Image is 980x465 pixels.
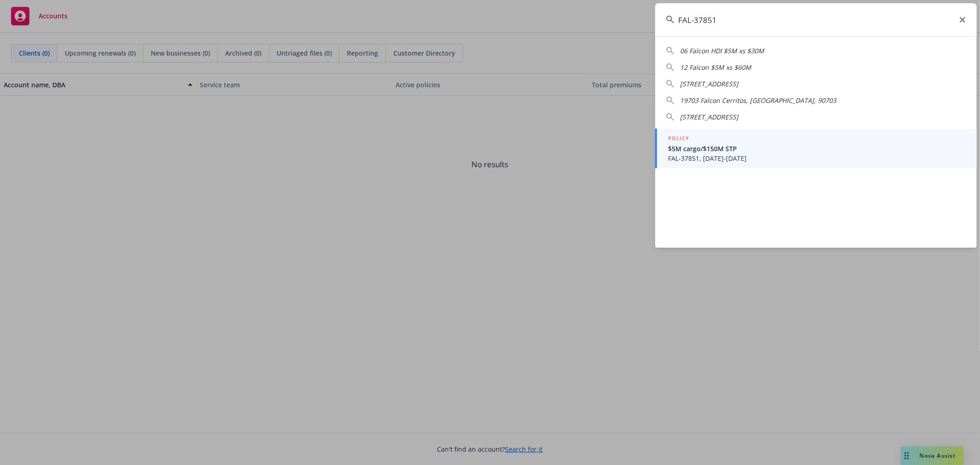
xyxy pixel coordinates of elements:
span: 19703 Falcon Cerritos, [GEOGRAPHIC_DATA], 90703 [680,96,836,105]
span: 12 Falcon $5M xs $60M [680,63,751,72]
input: Search... [655,3,977,36]
h5: POLICY [668,134,689,143]
span: FAL-37851, [DATE]-[DATE] [668,153,966,163]
span: [STREET_ADDRESS] [680,113,738,121]
span: $5M cargo/$150M STP [668,144,966,153]
span: 06 Falcon HDI $5M xs $30M [680,46,764,55]
span: [STREET_ADDRESS] [680,79,738,88]
a: POLICY$5M cargo/$150M STPFAL-37851, [DATE]-[DATE] [655,129,977,168]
